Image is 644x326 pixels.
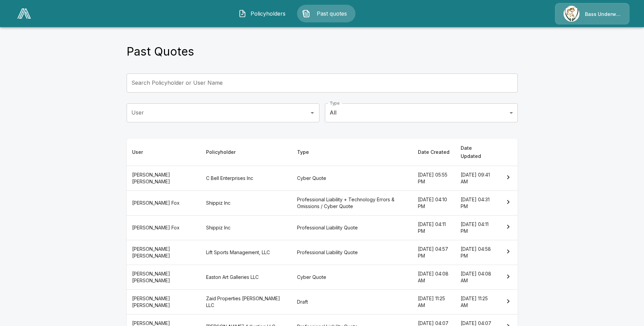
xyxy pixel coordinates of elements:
[412,190,455,215] th: [DATE] 04:10 PM
[292,240,412,265] th: Professional Liability Quote
[313,9,350,18] span: Past quotes
[455,190,499,215] th: [DATE] 04:31 PM
[308,108,317,118] button: Open
[292,166,412,190] th: Cyber Quote
[412,240,455,265] th: [DATE] 04:57 PM
[201,240,292,265] th: Lift Sports Management, LLC
[292,190,412,215] th: Professional Liability + Technology Errors & Omissions / Cyber Quote
[127,215,201,240] th: [PERSON_NAME] Fox
[412,215,455,240] th: [DATE] 04:11 PM
[412,265,455,290] th: [DATE] 04:08 AM
[127,166,201,190] th: [PERSON_NAME] [PERSON_NAME]
[325,103,518,122] div: All
[201,139,292,166] th: Policyholder
[297,5,355,22] button: Past quotes IconPast quotes
[249,9,287,18] span: Policyholders
[412,139,455,166] th: Date Created
[455,215,499,240] th: [DATE] 04:11 PM
[455,139,499,166] th: Date Updated
[412,290,455,314] th: [DATE] 11:25 AM
[17,8,31,19] img: AA Logo
[455,166,499,190] th: [DATE] 09:41 AM
[201,265,292,290] th: Easton Art Galleries LLC
[127,240,201,265] th: [PERSON_NAME] [PERSON_NAME]
[127,139,201,166] th: User
[455,265,499,290] th: [DATE] 04:08 AM
[292,139,412,166] th: Type
[292,290,412,314] th: Draft
[201,215,292,240] th: Shippiz Inc
[292,215,412,240] th: Professional Liability Quote
[330,100,339,106] label: Type
[292,265,412,290] th: Cyber Quote
[455,290,499,314] th: [DATE] 11:25 AM
[127,190,201,215] th: [PERSON_NAME] Fox
[127,290,201,314] th: [PERSON_NAME] [PERSON_NAME]
[201,166,292,190] th: C Bell Enterprises Inc
[127,265,201,290] th: [PERSON_NAME] [PERSON_NAME]
[201,290,292,314] th: Zaid Properties [PERSON_NAME] LLC
[233,5,292,22] button: Policyholders IconPolicyholders
[412,166,455,190] th: [DATE] 05:55 PM
[302,9,310,18] img: Past quotes Icon
[455,240,499,265] th: [DATE] 04:58 PM
[201,190,292,215] th: Shippiz Inc
[238,9,246,18] img: Policyholders Icon
[127,44,194,59] h4: Past Quotes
